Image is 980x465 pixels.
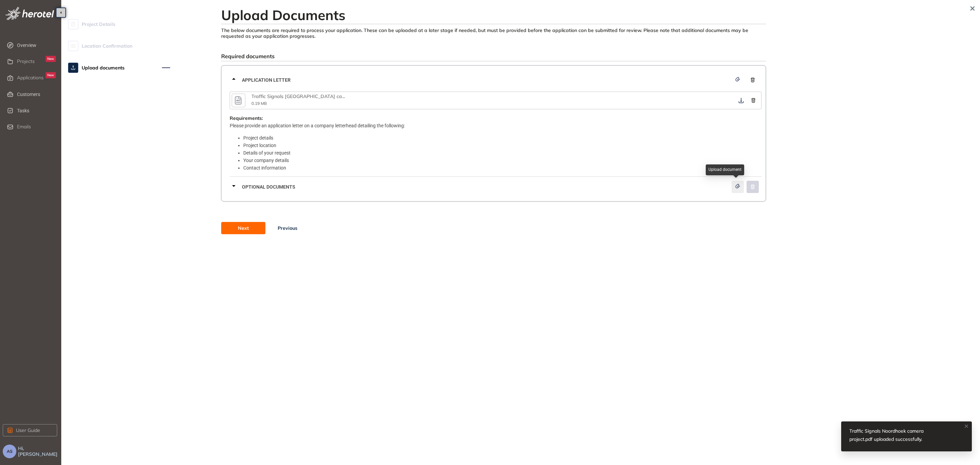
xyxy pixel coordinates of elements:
span: Application letter [242,76,732,84]
span: Emails [17,124,31,130]
li: Project location [243,142,762,149]
span: Overview [17,38,56,52]
span: Projects [17,59,35,64]
div: Optional documents [230,177,762,197]
div: Traffic Signals Noordhoek camera project.pdf [251,94,320,99]
div: Traffic Signals Noordhoek camera project.pdf uploaded successfully. [849,427,947,443]
span: Traffic Signals [GEOGRAPHIC_DATA] ca [251,93,342,99]
span: 0.19 MB [251,101,267,106]
button: AS [3,445,16,458]
span: Customers [17,87,56,101]
span: Optional documents [242,183,732,191]
div: New [46,56,56,62]
span: Required documents [221,53,275,60]
span: Tasks [17,104,56,117]
li: Project details [243,134,762,142]
span: ... [342,93,345,99]
div: Application letter [230,70,762,90]
button: Next [221,222,265,234]
span: Previous [278,224,297,232]
span: AS [7,449,13,454]
p: Please provide an application letter on a company letterhead detailing the following: [230,122,762,129]
span: Applications [17,75,44,81]
span: Project Details [82,17,115,31]
li: Your company details [243,157,762,164]
button: User Guide [3,424,57,436]
span: Upload documents [82,61,125,75]
li: Contact information [243,164,762,172]
div: New [46,72,56,78]
span: Requirements: [230,115,263,121]
div: The below documents are required to process your application. These can be uploaded at a later st... [221,28,766,39]
img: logo [5,7,54,20]
span: Location Confirmation [82,39,132,53]
button: Previous [265,222,310,234]
span: User Guide [16,427,40,434]
h2: Upload Documents [221,7,766,23]
div: Upload document [706,164,744,175]
li: Details of your request [243,149,762,157]
span: Hi, [PERSON_NAME] [18,446,59,457]
span: Next [238,224,249,232]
